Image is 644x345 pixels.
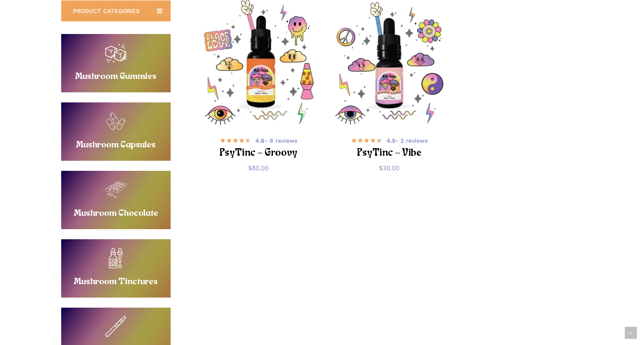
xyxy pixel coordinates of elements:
[255,137,265,144] b: 4.6
[379,164,400,172] bdi: 30.00
[379,164,383,172] span: $
[61,0,171,21] a: PRODUCT CATEGORIES
[248,164,252,172] span: $
[328,2,451,125] a: PsyTinc - Vibe
[328,2,451,125] img: Psychedelic mushroom tincture bottle with colorful graphics.
[255,136,297,145] span: - 8 reviews
[197,2,320,125] a: PsyTinc - Groovy
[73,7,140,15] span: PRODUCT CATEGORIES
[248,164,269,172] bdi: 80.00
[338,135,440,157] a: 4.5- 2 reviews PsyTinc – Vibe
[208,135,310,157] a: 4.6- 8 reviews PsyTinc – Groovy
[387,137,395,144] b: 4.5
[208,146,310,161] h2: PsyTinc – Groovy
[387,136,428,145] span: - 2 reviews
[338,146,440,161] h2: PsyTinc – Vibe
[625,327,637,339] a: Back to top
